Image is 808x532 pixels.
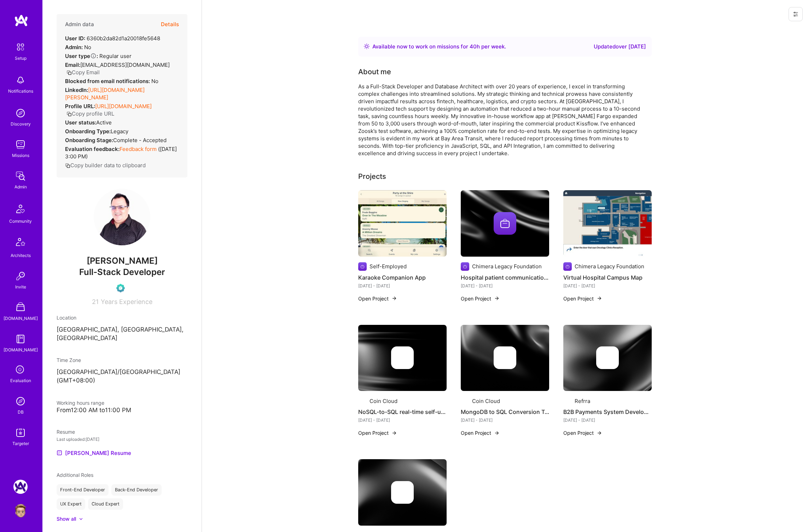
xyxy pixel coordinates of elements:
[65,43,91,51] div: No
[120,146,157,152] a: Feedback form
[80,62,170,68] span: [EMAIL_ADDRESS][DOMAIN_NAME]
[461,416,549,424] div: [DATE] - [DATE]
[13,138,28,152] img: teamwork
[563,325,652,391] img: cover
[13,40,28,54] img: setup
[575,263,644,270] div: Chimera Legacy Foundation
[57,368,187,385] p: [GEOGRAPHIC_DATA]/[GEOGRAPHIC_DATA] (GMT+08:00 )
[65,87,88,93] strong: LinkedIn:
[358,262,367,271] img: Company logo
[461,190,549,257] img: cover
[391,296,397,301] img: arrow-right
[8,87,33,95] div: Notifications
[358,171,386,182] div: Projects
[57,472,93,478] span: Additional Roles
[57,515,76,522] div: Show all
[470,43,477,50] span: 40
[358,190,447,257] img: Karaoke Companion App
[57,435,187,443] div: Last uploaded: [DATE]
[494,430,500,436] img: arrow-right
[597,296,602,301] img: arrow-right
[358,407,447,416] h4: NoSQL-to-SQL real-time self-updating mapper and migration tool
[597,430,602,436] img: arrow-right
[57,256,187,266] span: [PERSON_NAME]
[358,66,391,77] div: About me
[65,145,179,160] div: ( [DATE] 3:00 PM )
[161,14,179,35] button: Details
[13,504,28,518] img: User Avatar
[9,217,32,225] div: Community
[94,189,150,245] img: User Avatar
[111,128,128,135] span: legacy
[101,298,152,305] span: Years Experience
[461,397,469,405] img: Company logo
[12,200,29,217] img: Community
[391,430,397,436] img: arrow-right
[13,73,28,87] img: bell
[563,295,602,302] button: Open Project
[57,450,62,456] img: Resume
[358,397,367,405] img: Company logo
[65,35,85,42] strong: User ID:
[358,416,447,424] div: [DATE] - [DATE]
[14,14,28,27] img: logo
[65,78,151,84] strong: Blocked from email notifications:
[65,44,83,51] strong: Admin:
[372,42,506,51] div: Available now to work on missions for h per week .
[472,397,500,405] div: Coin Cloud
[65,163,70,168] i: icon Copy
[461,273,549,282] h4: Hospital patient communication system
[12,440,29,447] div: Targeter
[13,332,28,346] img: guide book
[65,128,111,135] strong: Onboarding Type:
[358,273,447,282] h4: Karaoke Companion App
[65,137,113,144] strong: Onboarding Stage:
[66,70,72,75] i: icon Copy
[563,190,652,257] img: Virtual Hospital Campus Map
[358,459,447,526] img: cover
[57,449,131,457] a: [PERSON_NAME] Resume
[66,110,114,117] button: Copy profile URL
[461,407,549,416] h4: MongoDB to SQL Conversion Tool
[358,325,447,391] img: cover
[370,263,407,270] div: Self-Employed
[65,162,146,169] button: Copy builder data to clipboard
[65,77,158,85] div: No
[18,408,24,416] div: DB
[563,282,652,290] div: [DATE] - [DATE]
[65,62,80,68] strong: Email:
[12,504,29,518] a: User Avatar
[65,35,160,42] div: 6360b2da82d1a20018fe5648
[575,397,590,405] div: Refrra
[113,137,167,144] span: Complete - Accepted
[563,397,572,405] img: Company logo
[472,263,542,270] div: Chimera Legacy Foundation
[65,119,96,126] strong: User status:
[116,284,125,292] img: Evaluation Call Pending
[358,282,447,290] div: [DATE] - [DATE]
[65,103,95,110] strong: Profile URL:
[57,429,75,435] span: Resume
[13,480,28,494] img: A.Team: Google Calendar Integration Testing
[391,346,414,369] img: Company logo
[594,42,646,51] div: Updated over [DATE]
[57,314,187,321] div: Location
[4,346,38,353] div: [DOMAIN_NAME]
[13,106,28,120] img: discovery
[358,83,641,157] div: As a Full-Stack Developer and Database Architect with over 20 years of experience, I excel in tra...
[461,282,549,290] div: [DATE] - [DATE]
[65,146,120,152] strong: Evaluation feedback:
[13,269,28,283] img: Invite
[14,363,27,377] i: icon SelectionTeam
[66,69,100,76] button: Copy Email
[92,298,99,305] span: 21
[65,87,145,101] a: [URL][DOMAIN_NAME][PERSON_NAME]
[65,53,98,59] strong: User type :
[596,346,619,369] img: Company logo
[57,326,187,343] p: [GEOGRAPHIC_DATA], [GEOGRAPHIC_DATA], [GEOGRAPHIC_DATA]
[57,498,85,510] div: UX Expert
[461,262,469,271] img: Company logo
[461,325,549,391] img: cover
[13,300,28,315] img: A Store
[14,183,27,191] div: Admin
